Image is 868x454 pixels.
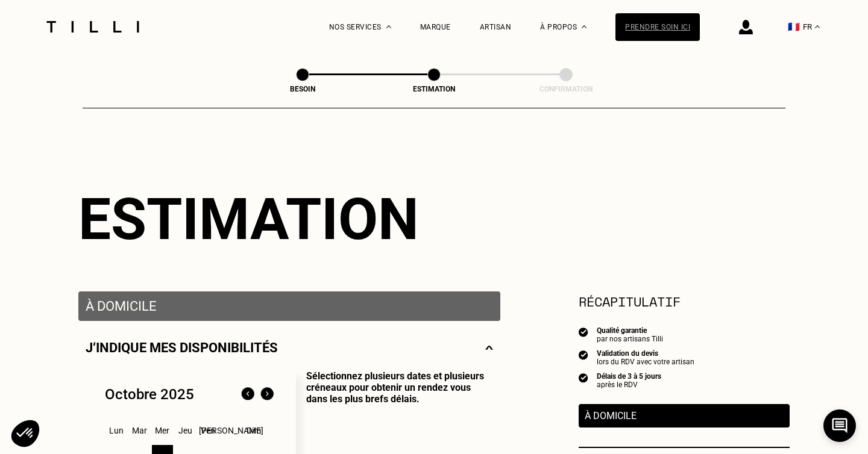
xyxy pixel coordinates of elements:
div: Confirmation [506,85,626,93]
div: Estimation [78,185,790,253]
p: À domicile [585,410,784,421]
p: À domicile [86,299,493,314]
img: Logo du service de couturière Tilli [42,21,143,33]
div: Validation du devis [597,349,694,358]
a: Artisan [480,23,512,31]
div: Besoin [242,85,363,93]
div: après le RDV [597,381,661,389]
span: 🇫🇷 [788,21,800,33]
img: icon list info [579,326,588,337]
img: Menu déroulant [386,25,391,28]
img: icône connexion [739,20,753,34]
section: Récapitulatif [579,291,790,311]
img: svg+xml;base64,PHN2ZyBmaWxsPSJub25lIiBoZWlnaHQ9IjE0IiB2aWV3Qm94PSIwIDAgMjggMTQiIHdpZHRoPSIyOCIgeG... [485,340,493,355]
a: Marque [420,23,451,31]
div: Octobre 2025 [105,386,194,403]
p: J‘indique mes disponibilités [86,340,278,355]
img: icon list info [579,349,588,360]
div: Estimation [374,85,494,93]
img: Mois suivant [257,385,277,404]
div: Délais de 3 à 5 jours [597,372,661,381]
img: Mois précédent [238,385,257,404]
img: icon list info [579,372,588,383]
div: par nos artisans Tilli [597,335,663,343]
img: menu déroulant [815,25,820,28]
a: Prendre soin ici [615,13,700,41]
div: Qualité garantie [597,326,663,335]
div: lors du RDV avec votre artisan [597,358,694,366]
img: Menu déroulant à propos [582,25,587,28]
